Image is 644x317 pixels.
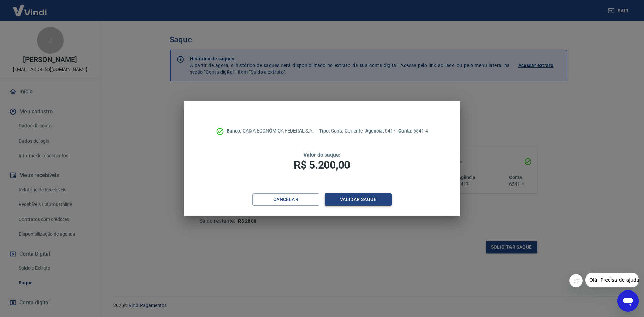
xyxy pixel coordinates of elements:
[617,290,639,312] iframe: Botão para abrir a janela de mensagens
[319,128,331,134] span: Tipo:
[585,273,639,287] iframe: Mensagem da empresa
[365,127,395,135] p: 0417
[398,128,414,134] span: Conta:
[227,128,243,134] span: Banco:
[227,127,314,135] p: CAIXA ECONÔMICA FEDERAL S.A.
[325,193,392,206] button: Validar saque
[569,274,583,287] iframe: Fechar mensagem
[303,152,341,158] span: Valor do saque:
[365,128,385,134] span: Agência:
[398,127,428,135] p: 6541-4
[4,5,56,10] span: Olá! Precisa de ajuda?
[294,159,350,171] span: R$ 5.200,00
[319,127,363,135] p: Conta Corrente
[252,193,319,206] button: Cancelar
